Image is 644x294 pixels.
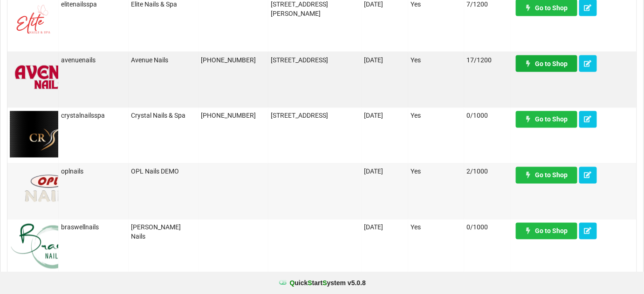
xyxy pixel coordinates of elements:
[411,55,461,65] div: Yes
[411,223,461,232] div: Yes
[10,167,88,214] img: OPLNails-Logo.png
[290,279,295,287] span: Q
[61,223,126,232] div: braswellnails
[516,111,577,128] a: Go to Shop
[271,55,359,65] div: [STREET_ADDRESS]
[61,111,126,120] div: crystalnailsspa
[10,223,196,269] img: BraswellNails-logo.png
[131,111,196,120] div: Crystal Nails & Spa
[61,55,126,65] div: avenuenails
[201,55,266,65] div: [PHONE_NUMBER]
[271,111,359,120] div: [STREET_ADDRESS]
[290,278,366,287] b: uick tart ystem v 5.0.8
[411,167,461,176] div: Yes
[411,111,461,120] div: Yes
[61,167,126,176] div: oplnails
[466,223,508,232] div: 0/1000
[131,167,196,176] div: OPL Nails DEMO
[516,223,577,240] a: Go to Shop
[516,167,577,184] a: Go to Shop
[364,111,405,120] div: [DATE]
[10,111,140,158] img: CrystalNails_luxurylogo.png
[322,279,327,287] span: S
[364,223,405,232] div: [DATE]
[516,55,577,72] a: Go to Shop
[466,111,508,120] div: 0/1000
[466,167,508,176] div: 2/1000
[466,55,508,65] div: 17/1200
[131,55,196,65] div: Avenue Nails
[364,55,405,65] div: [DATE]
[201,111,266,120] div: [PHONE_NUMBER]
[364,167,405,176] div: [DATE]
[131,223,196,241] div: [PERSON_NAME] Nails
[278,278,288,287] img: favicon.ico
[308,279,312,287] span: S
[10,55,88,102] img: AvenueNails-Logo.png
